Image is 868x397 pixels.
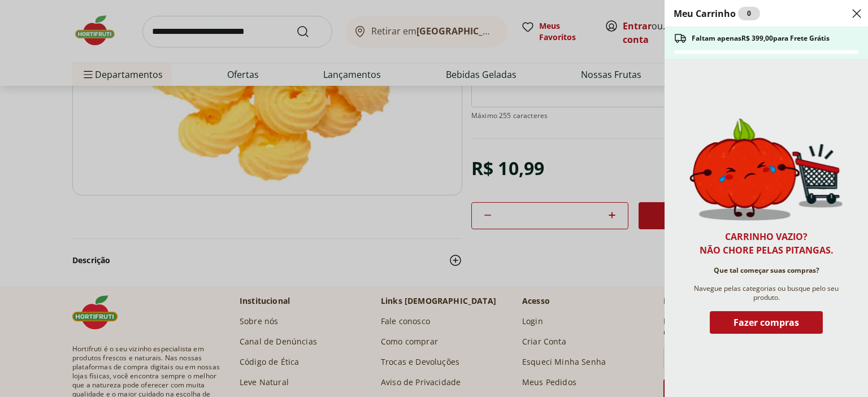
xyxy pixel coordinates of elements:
[700,230,834,257] h2: Carrinho vazio? Não chore pelas pitangas.
[710,311,823,338] button: Fazer compras
[714,266,819,275] span: Que tal começar suas compras?
[738,7,760,20] div: 0
[692,34,830,43] span: Faltam apenas R$ 399,00 para Frete Grátis
[734,318,799,327] span: Fazer compras
[689,118,843,221] img: Carrinho vazio
[674,7,760,20] h2: Meu Carrinho
[689,284,843,302] span: Navegue pelas categorias ou busque pelo seu produto.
